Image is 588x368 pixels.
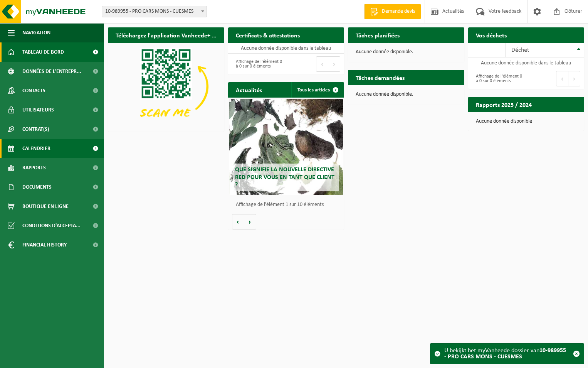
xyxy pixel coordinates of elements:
strong: 10-989955 - PRO CARS MONS - CUESMES [444,348,566,360]
span: Demande devis [380,8,417,15]
h2: Certificats & attestations [228,27,307,42]
span: 10-989955 - PRO CARS MONS - CUESMES [102,6,207,17]
span: Tableau de bord [22,42,64,62]
span: Données de l'entrepr... [22,62,81,81]
button: Vorige [232,214,244,230]
div: Affichage de l'élément 0 à 0 sur 0 éléments [472,70,522,87]
span: Documents [22,177,52,197]
span: Contrat(s) [22,120,49,139]
p: Affichage de l'élément 1 sur 10 éléments [236,202,341,208]
span: Rapports [22,158,46,177]
span: Contacts [22,81,45,100]
button: Volgende [244,214,256,230]
span: Financial History [22,235,67,255]
td: Aucune donnée disponible dans le tableau [228,43,344,54]
h2: Vos déchets [468,27,514,42]
a: Que signifie la nouvelle directive RED pour vous en tant que client ? [229,99,343,195]
h2: Rapports 2025 / 2024 [468,97,539,112]
span: Calendrier [22,139,50,158]
span: Conditions d'accepta... [22,216,81,235]
h2: Actualités [228,82,270,97]
a: Consulter les rapports [517,112,583,127]
span: Que signifie la nouvelle directive RED pour vous en tant que client ? [235,167,334,187]
button: Next [328,56,340,72]
a: Tous les articles [291,82,343,98]
img: Download de VHEPlus App [108,43,224,130]
span: Utilisateurs [22,100,54,120]
span: Boutique en ligne [22,197,69,216]
span: Déchet [511,47,529,53]
span: Navigation [22,23,50,42]
h2: Tâches planifiées [348,27,407,42]
a: Demande devis [364,4,421,19]
button: Previous [556,71,568,86]
div: Affichage de l'élément 0 à 0 sur 0 éléments [232,56,282,73]
p: Aucune donnée disponible. [356,92,457,97]
p: Aucune donnée disponible. [356,49,457,55]
td: Aucune donnée disponible dans le tableau [468,57,585,68]
h2: Téléchargez l'application Vanheede+ maintenant! [108,27,224,42]
div: U bekijkt het myVanheede dossier van [444,344,569,364]
button: Previous [316,56,328,72]
h2: Tâches demandées [348,70,412,85]
p: Aucune donnée disponible [476,119,577,124]
button: Next [568,71,580,86]
span: 10-989955 - PRO CARS MONS - CUESMES [102,6,207,17]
